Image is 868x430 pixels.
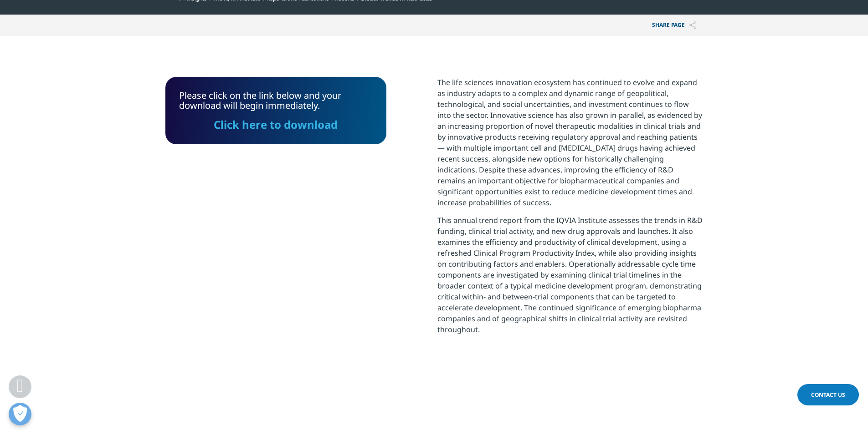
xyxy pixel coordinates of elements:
p: The life sciences innovation ecosystem has continued to evolve and expand as industry adapts to a... [437,77,703,215]
button: Share PAGEShare PAGE [645,15,703,36]
span: Contact Us [811,391,845,399]
a: Contact Us [797,384,859,405]
div: Please click on the link below and your download will begin immediately. [179,91,373,131]
p: This annual trend report from the IQVIA Institute assesses the trends in R&D funding, clinical tr... [437,215,703,342]
button: Open Preferences [9,403,31,425]
img: Share PAGE [689,21,696,29]
a: Click here to download [214,117,338,132]
p: Share PAGE [645,15,703,36]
